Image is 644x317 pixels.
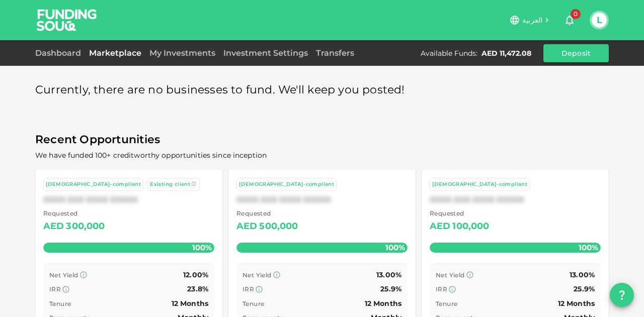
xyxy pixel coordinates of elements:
span: Tenure [436,300,457,307]
span: IRR [436,285,447,293]
a: Marketplace [85,48,145,58]
span: 100% [383,240,408,255]
span: Requested [430,208,490,219]
div: AED [43,219,64,235]
div: 100,000 [452,219,489,235]
span: 25.9% [380,284,401,293]
span: Currently, there are no businesses to fund. We'll keep you posted! [35,80,405,100]
span: 100% [190,240,214,255]
div: XXXX XXX XXXX XXXXX [430,195,601,204]
div: XXXX XXX XXXX XXXXX [236,195,408,204]
span: 0 [571,9,581,19]
span: IRR [49,285,61,293]
div: 500,000 [259,219,298,235]
span: 12 Months [365,299,401,308]
span: Net Yield [243,271,272,279]
span: Existing client [150,181,190,187]
span: Net Yield [436,271,465,279]
span: 13.00% [570,270,595,279]
a: My Investments [145,48,219,58]
button: question [610,283,634,307]
span: Net Yield [49,271,78,279]
span: 25.9% [574,284,595,293]
div: AED [430,219,450,235]
span: 12 Months [172,299,208,308]
span: Requested [236,208,298,219]
div: XXXX XXX XXXX XXXXX [43,195,214,204]
div: AED [236,219,257,235]
a: Dashboard [35,48,85,58]
span: 12 Months [558,299,595,308]
span: Recent Opportunities [35,130,609,150]
button: Deposit [543,44,609,62]
div: Available Funds : [421,48,477,58]
span: 12.00% [183,270,208,279]
span: IRR [243,285,254,293]
button: L [592,13,607,28]
button: 0 [559,10,580,30]
a: Investment Settings [219,48,312,58]
span: 100% [576,240,601,255]
div: [DEMOGRAPHIC_DATA]-compliant [46,180,141,189]
span: Requested [43,208,105,219]
div: [DEMOGRAPHIC_DATA]-compliant [239,180,334,189]
div: AED 11,472.08 [481,48,531,58]
div: [DEMOGRAPHIC_DATA]-compliant [432,180,527,189]
span: Tenure [243,300,264,307]
div: 300,000 [66,219,105,235]
span: We have funded 100+ creditworthy opportunities since inception [35,151,267,160]
a: Transfers [312,48,358,58]
span: 23.8% [187,284,208,293]
span: العربية [522,16,542,25]
span: 13.00% [376,270,401,279]
span: Tenure [49,300,71,307]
